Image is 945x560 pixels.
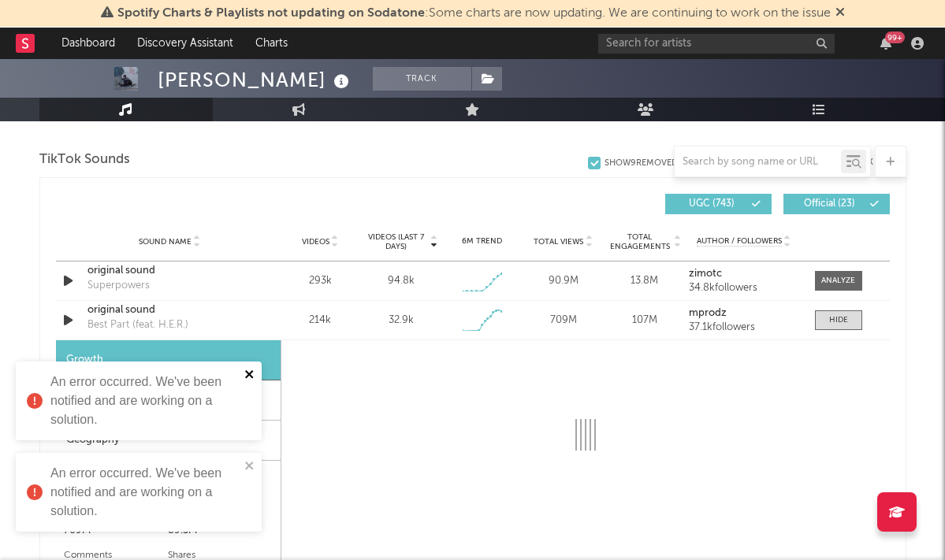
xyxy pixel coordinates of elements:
span: Total Engagements [608,232,672,251]
div: 13.8M [608,273,681,289]
input: Search for artists [598,34,835,54]
div: 107M [608,313,681,328]
div: 99 + [885,32,905,43]
a: zimotc [689,269,798,280]
strong: mprodz [689,308,727,318]
div: Growth [56,340,281,380]
span: Total Views [534,237,583,247]
strong: zimotc [689,269,722,279]
a: original sound [87,302,252,318]
button: close [244,368,255,383]
span: UGC ( 743 ) [675,199,748,209]
div: An error occurred. We've been notified and are working on a solution. [50,373,240,429]
div: 32.9k [389,313,414,328]
div: 90.9M [526,273,600,289]
button: UGC(743) [665,194,772,214]
button: Official(23) [783,194,890,214]
a: original sound [87,263,252,279]
div: Superpowers [87,278,150,294]
button: Track [373,67,471,91]
span: Videos (last 7 days) [364,232,428,251]
div: 6M Trend [445,235,519,247]
div: Best Part (feat. H.E.R.) [87,317,188,333]
div: An error occurred. We've been notified and are working on a solution. [50,464,240,521]
div: 293k [284,273,357,289]
a: Charts [244,28,299,59]
span: Videos [302,237,329,247]
div: [PERSON_NAME] [158,67,353,93]
div: 37.1k followers [689,322,798,333]
span: Spotify Charts & Playlists not updating on Sodatone [117,7,425,20]
div: 94.8k [388,273,415,289]
div: 34.8k followers [689,283,798,294]
input: Search by song name or URL [675,156,841,169]
div: 709M [526,313,600,328]
a: Discovery Assistant [126,28,244,59]
button: 99+ [880,37,891,50]
button: close [244,459,255,474]
span: Sound Name [139,237,192,247]
div: 214k [284,313,357,328]
a: mprodz [689,308,798,319]
span: Official ( 23 ) [794,199,866,209]
a: Dashboard [50,28,126,59]
span: Dismiss [835,7,845,20]
span: : Some charts are now updating. We are continuing to work on the issue [117,7,831,20]
span: Author / Followers [697,236,782,247]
